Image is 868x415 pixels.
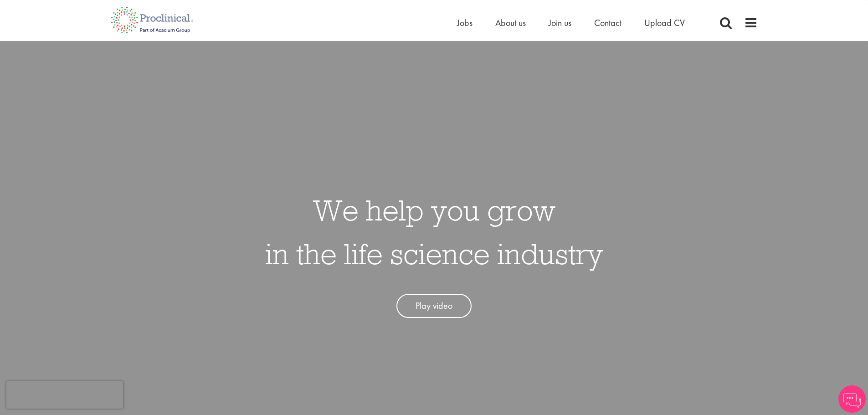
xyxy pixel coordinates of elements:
a: Join us [549,17,571,29]
img: Chatbot [838,385,866,413]
a: Play video [396,294,472,318]
a: Contact [594,17,621,29]
a: Upload CV [644,17,685,29]
a: About us [495,17,526,29]
a: Jobs [457,17,473,29]
h1: We help you grow in the life science industry [265,188,603,276]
